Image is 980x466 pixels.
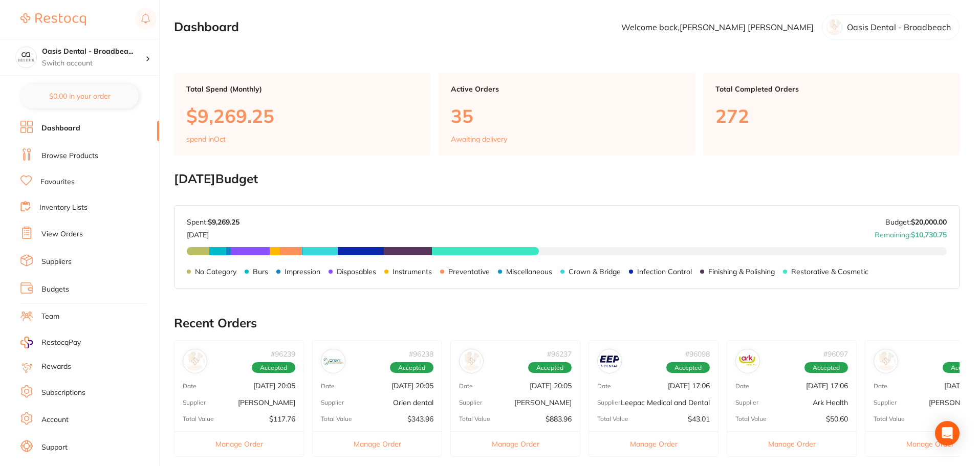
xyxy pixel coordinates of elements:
[20,337,81,348] a: RestocqPay
[439,73,695,156] a: Active Orders35Awaiting delivery
[875,227,947,239] p: Remaining:
[208,217,239,227] strong: $9,269.25
[876,351,896,371] img: Adam Dental
[252,362,295,373] span: Accepted
[715,85,947,93] p: Total Completed Orders
[874,399,897,406] p: Supplier
[238,398,295,407] p: [PERSON_NAME]
[20,8,86,31] a: Restocq Logo
[589,431,718,456] button: Manage Order
[506,268,552,276] p: Miscellaneous
[41,284,69,295] a: Budgets
[911,217,947,227] strong: $20,000.00
[935,421,960,446] div: Open Intercom Messenger
[804,362,848,373] span: Accepted
[183,415,214,423] p: Total Value
[186,135,226,143] p: spend in Oct
[727,431,856,456] button: Manage Order
[195,268,236,276] p: No Category
[600,351,619,371] img: Leepac Medical and Dental
[253,268,268,276] p: Burs
[688,415,710,423] p: $43.01
[20,13,86,26] img: Restocq Logo
[41,362,71,372] a: Rewards
[41,229,83,239] a: View Orders
[41,338,81,348] span: RestocqPay
[41,257,72,267] a: Suppliers
[187,218,239,226] p: Spent:
[621,398,710,407] p: Leepac Medical and Dental
[183,399,206,406] p: Supplier
[271,350,295,358] p: # 96239
[735,383,749,390] p: Date
[285,268,320,276] p: Impression
[708,268,775,276] p: Finishing & Polishing
[41,151,98,161] a: Browse Products
[337,268,376,276] p: Disposables
[393,268,432,276] p: Instruments
[41,312,59,322] a: Team
[40,177,75,187] a: Favourites
[41,388,85,398] a: Subscriptions
[459,399,482,406] p: Supplier
[530,382,572,390] p: [DATE] 20:05
[874,383,887,390] p: Date
[42,58,145,69] p: Switch account
[738,351,757,371] img: Ark Health
[409,350,433,358] p: # 96238
[528,362,572,373] span: Accepted
[269,415,295,423] p: $117.76
[20,337,33,348] img: RestocqPay
[174,316,960,330] h2: Recent Orders
[390,362,433,373] span: Accepted
[323,351,343,371] img: Orien dental
[685,350,710,358] p: # 96098
[175,431,303,456] button: Manage Order
[313,431,442,456] button: Manage Order
[666,362,710,373] span: Accepted
[569,268,621,276] p: Crown & Bridge
[20,84,139,108] button: $0.00 in your order
[911,230,947,239] strong: $10,730.75
[451,105,683,126] p: 35
[547,350,572,358] p: # 96237
[597,415,628,423] p: Total Value
[321,399,344,406] p: Supplier
[451,135,507,143] p: Awaiting delivery
[823,350,848,358] p: # 96097
[597,383,611,390] p: Date
[668,382,710,390] p: [DATE] 17:06
[183,383,197,390] p: Date
[407,415,433,423] p: $343.96
[813,398,848,407] p: Ark Health
[451,431,580,456] button: Manage Order
[253,382,295,390] p: [DATE] 20:05
[715,105,947,126] p: 272
[174,172,960,186] h2: [DATE] Budget
[16,47,36,68] img: Oasis Dental - Broadbeach
[459,415,490,423] p: Total Value
[393,398,433,407] p: Orien dental
[791,268,868,276] p: Restorative & Cosmetic
[187,227,239,239] p: [DATE]
[621,23,814,32] p: Welcome back, [PERSON_NAME] [PERSON_NAME]
[874,415,905,423] p: Total Value
[174,73,430,156] a: Total Spend (Monthly)$9,269.25spend inOct
[637,268,692,276] p: Infection Control
[735,399,758,406] p: Supplier
[448,268,490,276] p: Preventative
[321,383,335,390] p: Date
[806,382,848,390] p: [DATE] 17:06
[546,415,572,423] p: $883.96
[459,383,473,390] p: Date
[703,73,960,156] a: Total Completed Orders272
[186,85,418,93] p: Total Spend (Monthly)
[42,47,145,57] h4: Oasis Dental - Broadbeach
[39,203,88,213] a: Inventory Lists
[41,415,69,425] a: Account
[186,105,418,126] p: $9,269.25
[321,415,352,423] p: Total Value
[735,415,767,423] p: Total Value
[847,23,951,32] p: Oasis Dental - Broadbeach
[185,351,205,371] img: Adam Dental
